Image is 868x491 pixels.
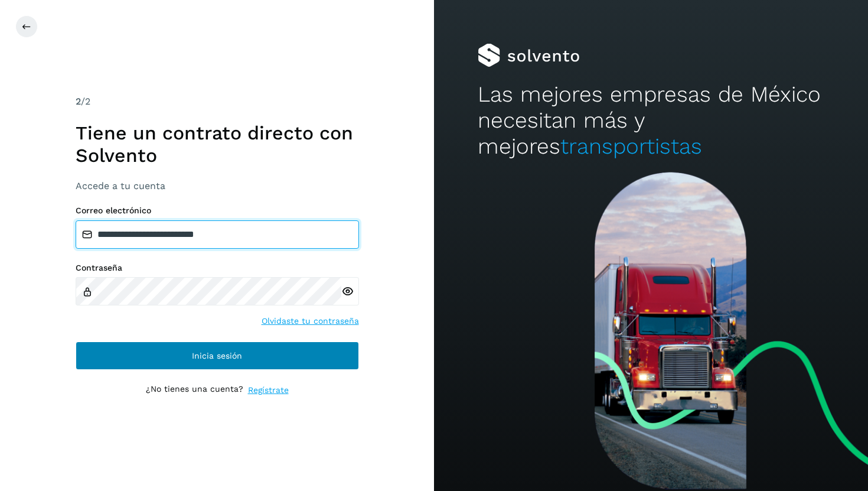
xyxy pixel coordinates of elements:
[76,263,359,273] label: Contraseña
[478,82,825,160] h2: Las mejores empresas de México necesitan más y mejores
[76,96,81,107] span: 2
[76,342,359,370] button: Inicia sesión
[248,384,289,396] a: Regístrate
[76,95,359,109] div: /2
[192,352,242,360] span: Inicia sesión
[262,315,359,327] a: Olvidaste tu contraseña
[76,206,359,216] label: Correo electrónico
[76,180,359,191] h3: Accede a tu cuenta
[76,122,359,167] h1: Tiene un contrato directo con Solvento
[146,384,243,396] p: ¿No tienes una cuenta?
[560,134,702,159] span: transportistas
